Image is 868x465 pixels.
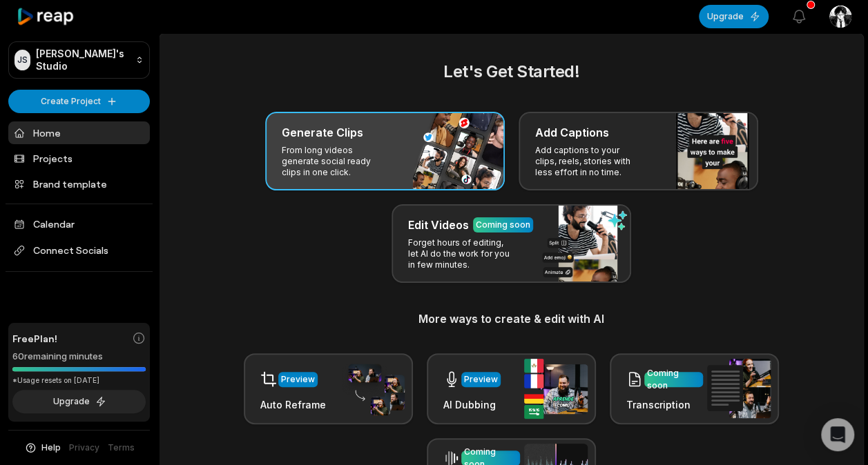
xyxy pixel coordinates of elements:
[535,124,609,141] h3: Add Captions
[341,362,405,416] img: auto_reframe.png
[464,373,498,386] div: Preview
[443,397,501,412] h3: AI Dubbing
[707,359,771,418] img: transcription.png
[8,238,150,263] span: Connect Socials
[8,172,150,195] a: Brand template
[108,442,135,454] a: Terms
[260,397,326,412] h3: Auto Reframe
[8,212,150,235] a: Calendar
[281,373,315,386] div: Preview
[176,59,847,84] h2: Let's Get Started!
[408,217,469,233] h3: Edit Videos
[8,90,150,113] button: Create Project
[408,237,515,270] p: Forget hours of editing, let AI do the work for you in few minutes.
[12,375,146,386] div: *Usage resets on [DATE]
[176,310,847,327] h3: More ways to create & edit with AI
[8,147,150,170] a: Projects
[535,145,642,178] p: Add captions to your clips, reels, stories with less effort in no time.
[41,442,61,454] span: Help
[69,442,99,454] a: Privacy
[524,359,588,419] img: ai_dubbing.png
[282,145,389,178] p: From long videos generate social ready clips in one click.
[8,121,150,144] a: Home
[699,5,769,28] button: Upgrade
[24,442,61,454] button: Help
[12,331,57,346] span: Free Plan!
[821,418,854,451] div: Open Intercom Messenger
[282,124,363,141] h3: Generate Clips
[12,350,146,364] div: 60 remaining minutes
[476,219,530,231] div: Coming soon
[15,50,30,70] div: JS
[12,390,146,413] button: Upgrade
[36,48,130,72] p: [PERSON_NAME]'s Studio
[626,397,703,412] h3: Transcription
[647,367,700,392] div: Coming soon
